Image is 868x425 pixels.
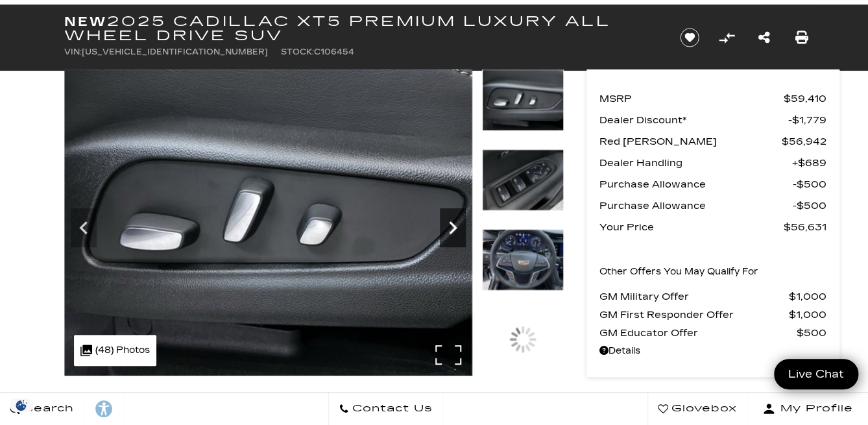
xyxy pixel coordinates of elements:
a: Print this New 2025 Cadillac XT5 Premium Luxury All Wheel Drive SUV [795,29,808,47]
span: $1,000 [789,306,826,324]
a: GM Educator Offer $500 [599,324,826,342]
span: GM First Responder Offer [599,306,789,324]
span: Glovebox [668,400,737,418]
img: New 2025 Argent Silver Metallic Cadillac Premium Luxury image 18 [482,149,564,211]
a: MSRP $59,410 [599,90,826,108]
span: C106454 [314,47,354,56]
span: Red [PERSON_NAME] [599,132,782,151]
a: Dealer Handling $689 [599,154,826,172]
a: Red [PERSON_NAME] $56,942 [599,132,826,151]
span: Contact Us [349,400,433,418]
span: $1,000 [789,287,826,306]
span: Dealer Handling [599,154,792,172]
a: Glovebox [647,393,747,425]
span: Stock: [281,47,314,56]
button: Compare vehicle [717,28,736,47]
span: $59,410 [784,90,826,108]
span: Live Chat [782,367,850,382]
a: Details [599,342,826,360]
span: Search [20,400,74,418]
span: $56,942 [782,132,826,151]
span: $56,631 [784,218,826,236]
span: $500 [797,324,826,342]
span: $1,779 [788,111,826,129]
img: New 2025 Argent Silver Metallic Cadillac Premium Luxury image 19 [482,229,564,291]
div: Next [440,208,466,247]
p: Other Offers You May Qualify For [599,263,758,281]
span: Purchase Allowance [599,197,793,215]
span: GM Educator Offer [599,324,797,342]
span: Purchase Allowance [599,175,793,193]
a: Live Chat [774,359,858,389]
img: New 2025 Argent Silver Metallic Cadillac Premium Luxury image 17 [64,69,472,376]
div: Previous [71,208,97,247]
a: Share this New 2025 Cadillac XT5 Premium Luxury All Wheel Drive SUV [758,29,770,47]
button: Open user profile menu [747,393,868,425]
strong: New [64,14,107,29]
img: New 2025 Argent Silver Metallic Cadillac Premium Luxury image 17 [482,69,564,131]
a: Your Price $56,631 [599,218,826,236]
span: Your Price [599,218,784,236]
a: GM First Responder Offer $1,000 [599,306,826,324]
span: $689 [792,154,826,172]
span: VIN: [64,47,82,56]
span: MSRP [599,90,784,108]
a: Contact Us [328,393,443,425]
a: Purchase Allowance $500 [599,175,826,193]
span: My Profile [775,400,853,418]
span: Dealer Discount* [599,111,788,129]
a: Purchase Allowance $500 [599,197,826,215]
h1: 2025 Cadillac XT5 Premium Luxury All Wheel Drive SUV [64,14,658,43]
img: Opt-Out Icon [6,398,36,412]
span: [US_VEHICLE_IDENTIFICATION_NUMBER] [82,47,268,56]
a: Dealer Discount* $1,779 [599,111,826,129]
div: (48) Photos [74,335,156,366]
span: $500 [793,197,826,215]
span: $500 [793,175,826,193]
span: GM Military Offer [599,287,789,306]
section: Click to Open Cookie Consent Modal [6,398,36,412]
a: GM Military Offer $1,000 [599,287,826,306]
button: Save vehicle [675,27,704,48]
